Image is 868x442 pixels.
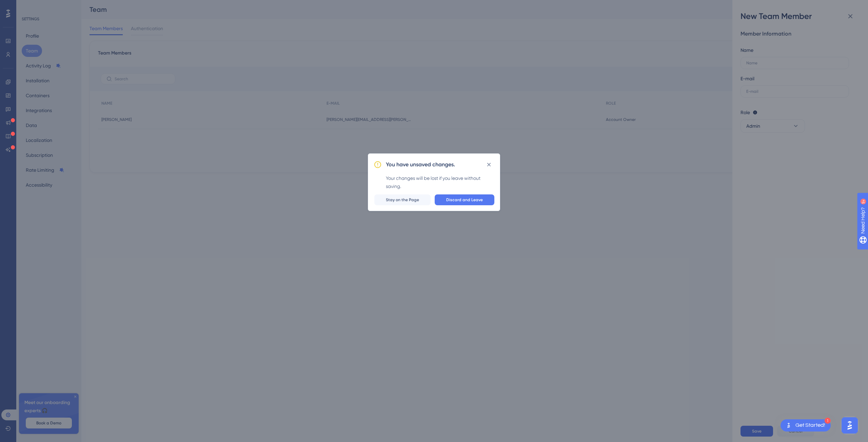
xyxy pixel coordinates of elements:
div: Get Started! [795,422,825,429]
div: Open Get Started! checklist, remaining modules: 1 [781,419,831,432]
span: Discard and Leave [446,197,483,203]
h2: You have unsaved changes. [386,161,455,169]
div: 1 [825,418,831,424]
img: launcher-image-alternative-text [785,421,793,429]
div: Your changes will be lost if you leave without saving. [386,174,494,190]
span: Need Help? [16,2,42,10]
iframe: UserGuiding AI Assistant Launcher [840,415,860,436]
div: 9+ [46,3,50,9]
span: Stay on the Page [386,197,419,203]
